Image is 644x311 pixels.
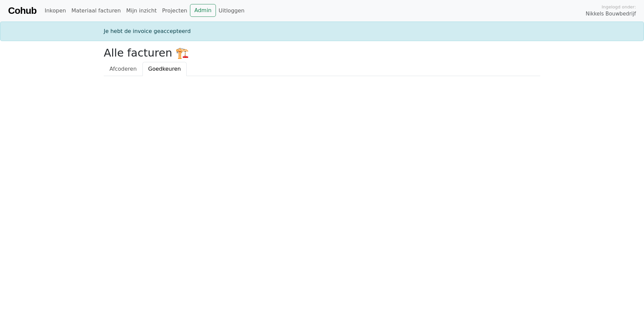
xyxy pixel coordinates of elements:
[104,46,540,59] h2: Alle facturen 🏗️
[69,4,124,18] a: Materiaal facturen
[104,62,142,76] a: Afcoderen
[109,66,137,72] span: Afcoderen
[159,4,190,18] a: Projecten
[586,10,636,18] span: Nikkels Bouwbedrijf
[148,66,181,72] span: Goedkeuren
[216,4,247,18] a: Uitloggen
[142,62,187,76] a: Goedkeuren
[100,27,544,35] div: Je hebt de invoice geaccepteerd
[124,4,160,18] a: Mijn inzicht
[602,4,636,10] span: Ingelogd onder:
[190,4,216,17] a: Admin
[8,3,36,19] a: Cohub
[42,4,68,18] a: Inkopen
